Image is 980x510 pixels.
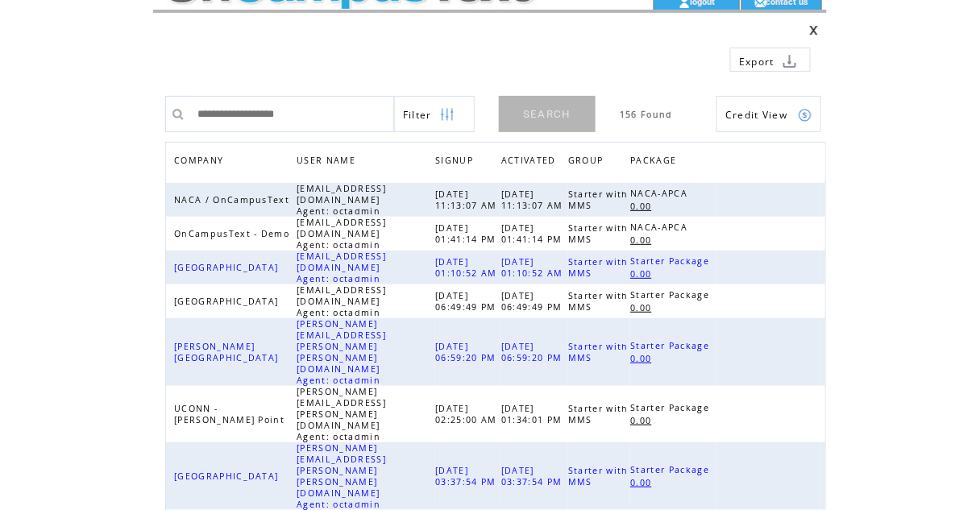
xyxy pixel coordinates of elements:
span: [DATE] 06:59:20 PM [435,341,500,363]
span: Show Credits View [725,108,788,122]
img: filters.png [440,97,455,133]
span: [DATE] 01:41:14 PM [435,222,500,245]
a: 0.00 [630,475,659,489]
span: [GEOGRAPHIC_DATA] [174,296,283,307]
span: GROUP [568,151,608,174]
a: GROUP [568,151,612,174]
span: Starter Package [630,464,713,475]
a: 0.00 [630,413,659,427]
a: 0.00 [630,351,659,365]
a: 0.00 [630,267,659,280]
span: Starter with MMS [568,403,629,425]
span: [DATE] 06:49:49 PM [435,290,500,313]
span: 0.00 [630,353,655,364]
span: [GEOGRAPHIC_DATA] [174,262,283,273]
span: Export to csv file [739,55,774,68]
span: OnCampusText - Demo [174,228,293,239]
span: Starter with MMS [568,256,629,279]
span: ACTIVATED [501,151,560,174]
a: Filter [394,96,475,132]
span: [DATE] 02:25:00 AM [435,403,501,425]
span: SIGNUP [435,151,477,174]
img: download.png [783,54,797,68]
span: Starter with MMS [568,341,629,363]
span: [DATE] 01:10:52 AM [435,256,501,279]
span: 0.00 [630,302,655,313]
a: COMPANY [174,155,227,164]
span: [DATE] 03:37:54 PM [501,465,567,487]
span: Starter Package [630,255,713,267]
span: 156 Found [620,109,673,120]
span: [DATE] 01:10:52 AM [501,256,567,279]
span: COMPANY [174,151,227,174]
span: [PERSON_NAME][EMAIL_ADDRESS][PERSON_NAME][DOMAIN_NAME] Agent: octadmin [297,386,386,442]
span: Starter Package [630,289,713,301]
span: [DATE] 03:37:54 PM [435,465,500,487]
span: 0.00 [630,268,655,280]
span: [DATE] 11:13:07 AM [435,189,501,211]
span: NACA-APCA [630,222,691,233]
a: 0.00 [630,233,659,247]
a: 0.00 [630,301,659,314]
a: Credit View [716,96,821,132]
span: Starter with MMS [568,290,629,313]
span: Starter Package [630,340,713,351]
span: 0.00 [630,415,655,426]
span: Starter with MMS [568,465,629,487]
span: [EMAIL_ADDRESS][DOMAIN_NAME] Agent: octadmin [297,251,386,284]
span: Starter Package [630,402,713,413]
span: [EMAIL_ADDRESS][DOMAIN_NAME] Agent: octadmin [297,284,386,318]
span: Starter with MMS [568,189,629,211]
a: SEARCH [499,96,596,132]
span: 0.00 [630,477,655,488]
a: USER NAME [297,155,359,164]
span: Starter with MMS [568,222,629,245]
span: Show filters [403,108,432,122]
span: NACA-APCA [630,188,691,199]
span: [DATE] 06:49:49 PM [501,290,567,313]
span: [DATE] 01:34:01 PM [501,403,567,425]
a: Export [730,48,811,72]
span: PACKAGE [630,151,680,174]
a: 0.00 [630,199,659,213]
a: SIGNUP [435,155,477,164]
span: [PERSON_NAME][GEOGRAPHIC_DATA] [174,341,283,363]
span: NACA / OnCampusText [174,194,293,205]
span: [EMAIL_ADDRESS][DOMAIN_NAME] Agent: octadmin [297,217,386,251]
span: 0.00 [630,234,655,246]
span: [PERSON_NAME][EMAIL_ADDRESS][PERSON_NAME][PERSON_NAME][DOMAIN_NAME] Agent: octadmin [297,442,386,510]
a: ACTIVATED [501,151,564,174]
a: PACKAGE [630,151,684,174]
span: USER NAME [297,151,359,174]
span: [GEOGRAPHIC_DATA] [174,471,283,482]
span: [EMAIL_ADDRESS][DOMAIN_NAME] Agent: octadmin [297,183,386,217]
span: [DATE] 01:41:14 PM [501,222,567,245]
span: [PERSON_NAME][EMAIL_ADDRESS][PERSON_NAME][PERSON_NAME][DOMAIN_NAME] Agent: octadmin [297,318,386,386]
span: UCONN - [PERSON_NAME] Point [174,403,289,425]
span: 0.00 [630,201,655,212]
span: [DATE] 06:59:20 PM [501,341,567,363]
span: [DATE] 11:13:07 AM [501,189,567,211]
img: credits.png [798,108,812,122]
